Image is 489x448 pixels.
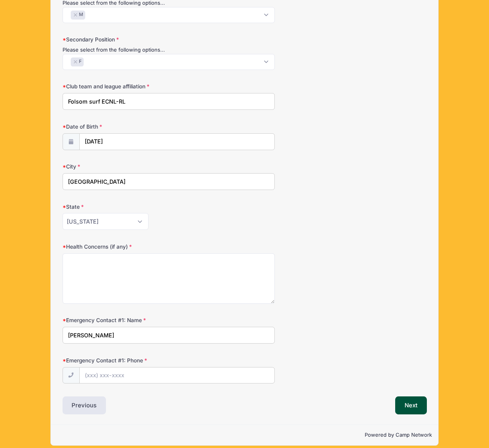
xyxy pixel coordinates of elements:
[79,11,83,18] span: M
[63,316,184,324] label: Emergency Contact #1: Name
[73,60,77,63] button: Remove item
[79,58,82,65] span: F
[67,11,71,18] textarea: Search
[71,57,84,66] li: F
[395,396,427,414] button: Next
[63,36,184,43] label: Secondary Position
[71,11,85,20] li: M
[63,123,184,131] label: Date of Birth
[63,163,184,170] label: City
[63,82,184,90] label: Club team and league affiliation
[63,46,275,54] div: Please select from the following options...
[63,357,184,364] label: Emergency Contact #1: Phone
[79,367,275,384] input: (xxx) xxx-xxxx
[63,203,184,211] label: State
[73,13,77,16] button: Remove item
[63,243,184,251] label: Health Concerns (if any)
[79,133,275,150] input: mm/dd/yyyy
[57,431,432,439] p: Powered by Camp Network
[63,396,106,414] button: Previous
[67,58,71,65] textarea: Search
